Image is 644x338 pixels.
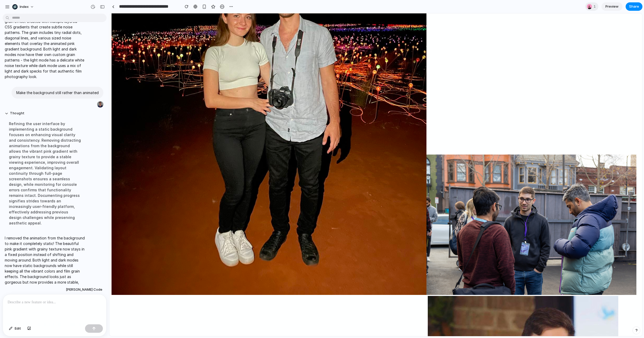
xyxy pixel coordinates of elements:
span: [PERSON_NAME] Code [66,287,102,292]
p: I added a beautiful grainy texture to the pink background! The page now has a vintage film grain ... [5,8,85,79]
button: [PERSON_NAME] Code [64,285,104,294]
img: Christian Iacullo having a conversation with batchmates at Curio Bar, in San Francisco [317,141,527,281]
button: Edit [6,324,24,333]
button: Share [626,2,642,11]
div: Refining the user interface by implementing a static background focuses on enhancing visual clari... [5,118,85,229]
p: Make the background still rather than animated [16,90,99,95]
span: Preview [605,4,619,9]
button: Index [10,3,37,11]
div: 1 [585,2,598,11]
span: Edit [15,326,21,331]
span: Share [629,4,639,9]
span: Index [20,4,29,9]
p: I removed the animation from the background to make it completely static! The beautiful pink grad... [5,235,85,290]
a: Preview [601,2,622,11]
span: 1 [594,4,597,9]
